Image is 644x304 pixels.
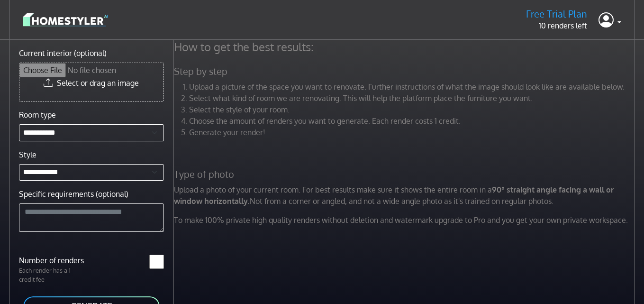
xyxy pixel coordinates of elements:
[19,109,56,120] label: Room type
[189,92,637,104] li: Select what kind of room we are renovating. This will help the platform place the furniture you w...
[13,266,91,284] p: Each render has a 1 credit fee
[526,8,587,20] h5: Free Trial Plan
[168,65,643,77] h5: Step by step
[189,81,637,92] li: Upload a picture of the space you want to renovate. Further instructions of what the image should...
[189,115,637,127] li: Choose the amount of renders you want to generate. Each render costs 1 credit.
[23,11,108,28] img: logo-3de290ba35641baa71223ecac5eacb59cb85b4c7fdf211dc9aaecaaee71ea2f8.svg
[189,104,637,115] li: Select the style of your room.
[174,185,614,206] strong: 90° straight angle facing a wall or window horizontally.
[19,149,36,160] label: Style
[168,40,643,54] h4: How to get the best results:
[189,127,637,138] li: Generate your render!
[19,47,107,59] label: Current interior (optional)
[19,188,128,200] label: Specific requirements (optional)
[168,184,643,207] p: Upload a photo of your current room. For best results make sure it shows the entire room in a Not...
[168,214,643,226] p: To make 100% private high quality renders without deletion and watermark upgrade to Pro and you g...
[168,168,643,180] h5: Type of photo
[13,255,91,266] label: Number of renders
[526,20,587,31] p: 10 renders left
